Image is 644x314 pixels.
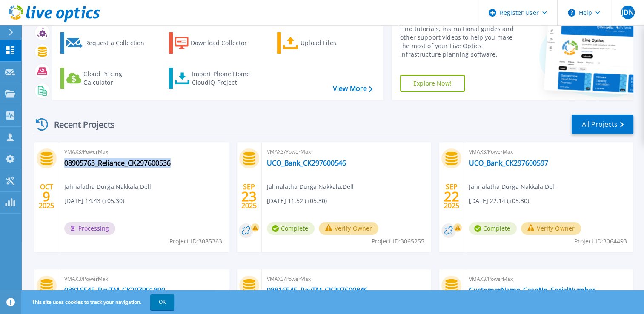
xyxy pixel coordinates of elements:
[400,25,521,59] div: Find tutorials, instructional guides and other support videos to help you make the most of your L...
[64,274,223,284] span: VMAX3/PowerMax
[64,147,223,157] span: VMAX3/PowerMax
[469,182,556,191] span: Jahnalatha Durga Nakkala , Dell
[267,274,426,284] span: VMAX3/PowerMax
[469,196,529,206] span: [DATE] 22:14 (+05:30)
[267,182,354,191] span: Jahnalatha Durga Nakkala , Dell
[574,237,627,246] span: Project ID: 3064493
[267,147,426,157] span: VMAX3/PowerMax
[38,181,54,212] div: OCT 2025
[64,222,115,235] span: Processing
[150,294,174,310] button: OK
[400,75,465,92] a: Explore Now!
[85,34,153,51] div: Request a Collection
[33,114,126,135] div: Recent Projects
[60,68,155,89] a: Cloud Pricing Calculator
[192,70,258,87] div: Import Phone Home CloudIQ Project
[241,181,257,212] div: SEP 2025
[469,222,517,235] span: Complete
[64,286,165,294] a: 08816545_PayTM_CK297901890
[572,115,633,134] a: All Projects
[64,159,171,167] a: 08905763_Reliance_CK297600536
[64,182,151,191] span: Jahnalatha Durga Nakkala , Dell
[267,196,327,206] span: [DATE] 11:52 (+05:30)
[521,222,581,235] button: Verify Owner
[469,274,628,284] span: VMAX3/PowerMax
[444,181,460,212] div: SEP 2025
[241,193,257,200] span: 23
[469,159,548,167] a: UCO_Bank_CK297600597
[23,294,174,310] span: This site uses cookies to track your navigation.
[469,147,628,157] span: VMAX3/PowerMax
[267,222,315,235] span: Complete
[191,34,259,51] div: Download Collector
[333,85,372,93] a: View More
[301,34,369,51] div: Upload Files
[64,196,124,206] span: [DATE] 14:43 (+05:30)
[621,9,633,16] span: JDN
[83,70,152,87] div: Cloud Pricing Calculator
[319,222,379,235] button: Verify Owner
[277,32,372,54] a: Upload Files
[267,286,368,294] a: 08816545_PayTM_CK297600846
[372,237,424,246] span: Project ID: 3065255
[469,286,595,294] a: CustomerName_CaseNo_SerialNumber
[169,237,222,246] span: Project ID: 3085363
[60,32,155,54] a: Request a Collection
[43,193,50,200] span: 9
[444,193,459,200] span: 22
[267,159,346,167] a: UCO_Bank_CK297600546
[169,32,264,54] a: Download Collector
